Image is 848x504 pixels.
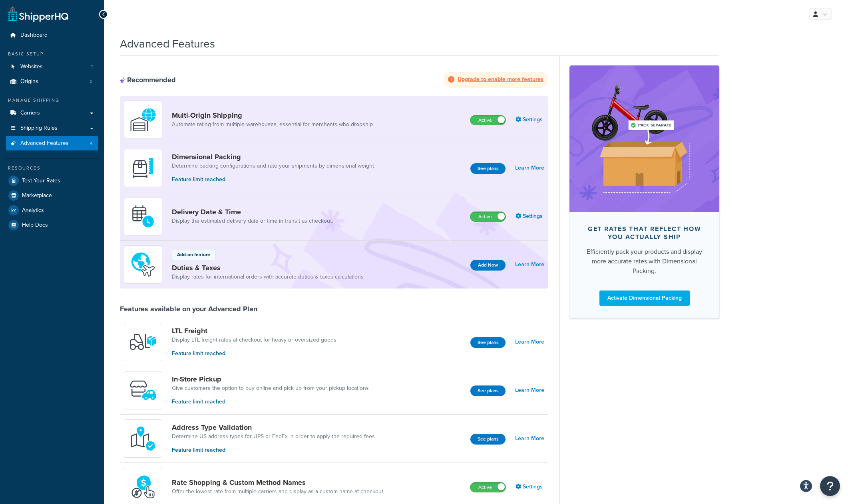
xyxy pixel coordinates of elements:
[515,259,544,270] a: Learn More
[470,260,506,271] button: Add Now
[90,78,93,85] span: 3
[470,337,506,348] button: See plans
[516,481,544,492] a: Settings
[470,434,506,445] button: See plans
[120,304,257,313] div: Features available on your Advanced Plan
[129,251,157,279] img: icon-duo-feat-landed-cost-7136b061.png
[90,140,93,147] span: 4
[172,488,383,496] a: Offer the lowest rate from multiple carriers and display as a custom name at checkout
[20,32,48,39] span: Dashboard
[470,482,506,492] label: Active
[129,425,157,453] img: kIG8fy0lQAAAABJRU5ErkJggg==
[6,106,98,121] a: Carriers
[172,349,336,358] p: Feature limit reached
[177,251,210,258] p: Add-on feature
[129,473,157,501] img: icon-duo-feat-rate-shopping-ecdd8bed.png
[6,136,98,151] li: Advanced Features
[172,121,373,128] a: Automate rating from multiple warehouses, essential for merchants who dropship
[6,59,98,74] a: Websites1
[20,110,40,117] span: Carriers
[515,385,544,396] a: Learn More
[129,376,157,404] img: wfgcfpwTIucLEAAAAASUVORK5CYII=
[22,222,48,229] span: Help Docs
[515,336,544,348] a: Learn More
[582,225,707,241] div: Get rates that reflect how you actually ship
[820,476,840,496] button: Open Resource Center
[129,202,157,230] img: gfkeb5ejjkALwAAAABJRU5ErkJggg==
[172,397,369,406] p: Feature limit reached
[515,162,544,174] a: Learn More
[20,63,43,70] span: Websites
[172,433,375,441] a: Determine US address types for UPS or FedEx in order to apply the required fees
[6,174,98,188] a: Test Your Rates
[6,51,98,57] div: Basic Setup
[582,247,707,276] div: Efficiently pack your products and display more accurate rates with Dimensional Packing.
[470,115,506,125] label: Active
[129,328,157,356] img: y79ZsPf0fXUFUhFXDzUgf+ktZg5F2+ohG75+v3d2s1D9TjoU8PiyCIluIjV41seZevKCRuEjTPPOKHJsQcmKCXGdfprl3L4q7...
[6,121,98,136] a: Shipping Rules
[20,140,69,147] span: Advanced Features
[6,203,98,217] a: Analytics
[129,154,157,182] img: DTVBYsAAAAAASUVORK5CYII=
[91,63,93,70] span: 1
[516,211,544,222] a: Settings
[172,111,373,120] a: Multi-Origin Shipping
[172,478,383,487] a: Rate Shopping & Custom Method Names
[120,36,215,51] h1: Advanced Features
[172,326,336,335] a: LTL Freight
[129,106,157,134] img: WatD5o0RtDAAAAAElFTkSuQmCC
[172,273,364,281] a: Display rates for international orders with accurate duties & taxes calculations
[470,212,506,221] label: Active
[470,163,506,174] button: See plans
[516,114,544,125] a: Settings
[172,336,336,344] a: Display LTL freight rates at checkout for heavy or oversized goods
[172,152,374,161] a: Dimensional Packing
[172,208,333,216] a: Delivery Date & Time
[458,75,543,83] strong: Upgrade to enable more features
[6,28,98,43] a: Dashboard
[120,75,176,84] div: Recommended
[6,188,98,203] a: Marketplace
[599,291,690,306] a: Activate Dimensional Packing
[20,78,38,85] span: Origins
[470,385,506,396] button: See plans
[172,375,369,383] a: In-Store Pickup
[20,125,58,132] span: Shipping Rules
[172,423,375,432] a: Address Type Validation
[581,77,707,200] img: feature-image-dim-d40ad3071a2b3c8e08177464837368e35600d3c5e73b18a22c1e4bb210dc32ac.png
[6,97,98,104] div: Manage Shipping
[172,217,333,225] a: Display the estimated delivery date or time in transit as checkout.
[172,175,374,184] p: Feature limit reached
[172,446,375,455] p: Feature limit reached
[172,162,374,170] a: Determine packing configurations and rate your shipments by dimensional weight
[6,218,98,232] a: Help Docs
[6,165,98,172] div: Resources
[6,136,98,151] a: Advanced Features4
[22,178,60,184] span: Test Your Rates
[22,192,52,199] span: Marketplace
[172,263,364,272] a: Duties & Taxes
[515,433,544,444] a: Learn More
[22,207,44,214] span: Analytics
[6,59,98,74] li: Websites
[172,384,369,392] a: Give customers the option to buy online and pick up from your pickup locations
[6,74,98,89] a: Origins3
[6,74,98,89] li: Origins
